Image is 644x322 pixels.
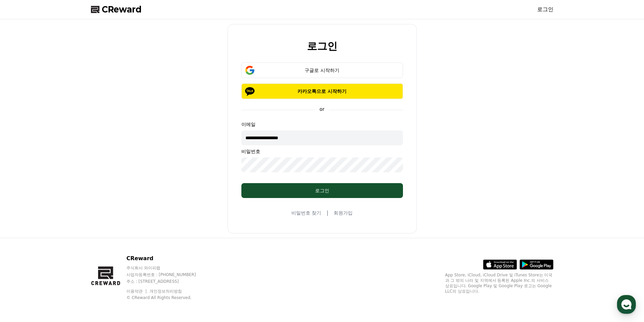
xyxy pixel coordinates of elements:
[241,63,403,78] button: 구글로 시작하기
[87,214,130,231] a: 설정
[45,214,87,231] a: 대화
[126,254,209,263] p: CReward
[102,4,142,15] span: CReward
[327,209,328,217] span: |
[291,209,321,216] a: 비밀번호 찾기
[445,272,553,294] p: App Store, iCloud, iCloud Drive 및 iTunes Store는 미국과 그 밖의 나라 및 지역에서 등록된 Apple Inc.의 서비스 상표입니다. Goo...
[104,224,113,230] span: 설정
[315,106,328,113] p: or
[241,83,403,99] button: 카카오톡으로 시작하기
[126,279,209,284] p: 주소 : [STREET_ADDRESS]
[126,289,148,294] a: 이용약관
[307,41,337,52] h2: 로그인
[537,5,553,14] a: 로그인
[91,4,142,15] a: CReward
[334,209,353,216] a: 회원가입
[241,148,403,155] p: 비밀번호
[62,225,70,230] span: 대화
[251,88,393,95] p: 카카오톡으로 시작하기
[126,272,209,277] p: 사업자등록번호 : [PHONE_NUMBER]
[21,224,25,230] span: 홈
[241,121,403,128] p: 이메일
[2,214,45,231] a: 홈
[126,295,209,300] p: © CReward All Rights Reserved.
[241,183,403,198] button: 로그인
[149,289,182,294] a: 개인정보처리방침
[126,265,209,271] p: 주식회사 와이피랩
[251,67,393,74] div: 구글로 시작하기
[255,187,389,194] div: 로그인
